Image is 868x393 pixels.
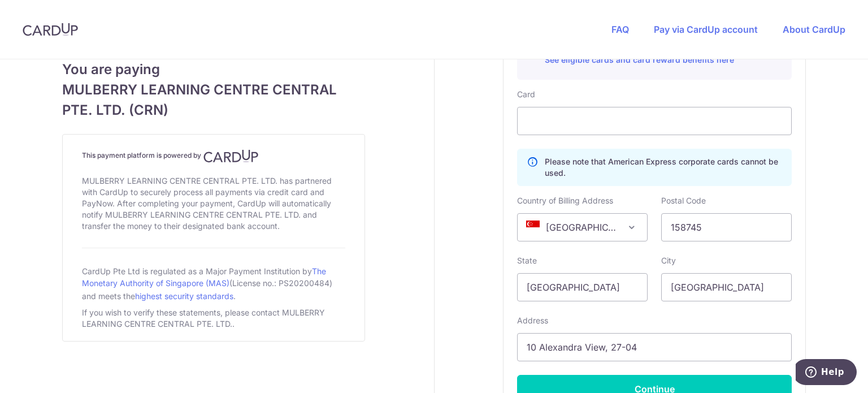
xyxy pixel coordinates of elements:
h4: This payment platform is powered by [82,149,345,163]
div: If you wish to verify these statements, please contact MULBERRY LEARNING CENTRE CENTRAL PTE. LTD.. [82,305,345,332]
span: Singapore [517,213,648,241]
a: Pay via CardUp account [654,24,758,35]
label: Country of Billing Address [517,195,613,206]
label: City [661,255,676,266]
input: Example 123456 [661,213,792,241]
label: Postal Code [661,195,706,206]
label: Card [517,89,535,100]
label: Address [517,315,548,326]
img: CardUp [23,23,78,36]
span: Singapore [518,214,647,241]
iframe: Secure card payment input frame [527,114,782,128]
a: See eligible cards and card reward benefits here [545,55,734,64]
div: CardUp Pte Ltd is regulated as a Major Payment Institution by (License no.: PS20200484) and meets... [82,262,345,305]
span: You are paying [62,59,365,80]
iframe: Opens a widget where you can find more information [796,359,857,387]
span: MULBERRY LEARNING CENTRE CENTRAL PTE. LTD. (CRN) [62,80,365,120]
a: highest security standards [135,291,233,301]
label: State [517,255,537,266]
a: About CardUp [783,24,845,35]
p: Please note that American Express corporate cards cannot be used. [545,156,782,179]
a: FAQ [611,24,629,35]
img: CardUp [203,149,259,163]
div: MULBERRY LEARNING CENTRE CENTRAL PTE. LTD. has partnered with CardUp to securely process all paym... [82,173,345,234]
